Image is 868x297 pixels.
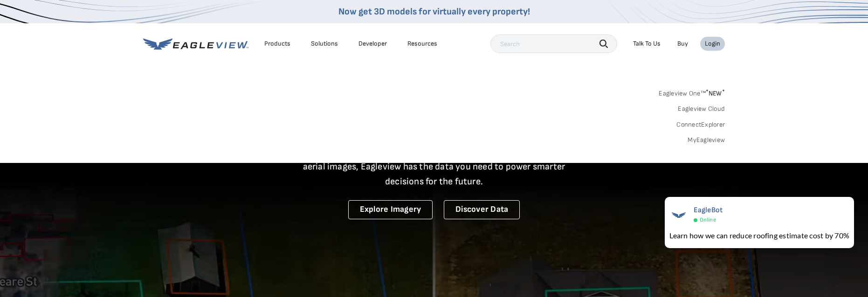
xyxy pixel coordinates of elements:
[291,144,577,189] p: A new era starts here. Built on more than 3.5 billion high-resolution aerial images, Eagleview ha...
[264,40,290,48] div: Products
[700,216,716,223] span: Online
[688,136,725,144] a: MyEagleview
[706,89,725,97] span: NEW
[669,230,849,241] div: Learn how we can reduce roofing estimate cost by 70%
[490,34,617,53] input: Search
[677,40,688,48] a: Buy
[338,6,530,17] a: Now get 3D models for virtually every property!
[311,40,338,48] div: Solutions
[633,40,661,48] div: Talk To Us
[348,200,433,219] a: Explore Imagery
[669,206,688,224] img: EagleBot
[678,105,725,113] a: Eagleview Cloud
[676,121,725,129] a: ConnectExplorer
[444,200,520,219] a: Discover Data
[705,40,720,48] div: Login
[358,40,387,48] a: Developer
[694,206,723,215] span: EagleBot
[407,40,437,48] div: Resources
[659,87,725,97] a: Eagleview One™*NEW*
